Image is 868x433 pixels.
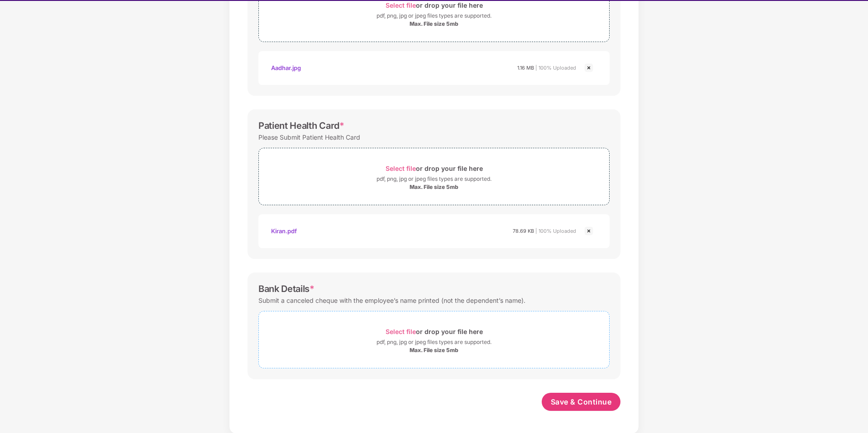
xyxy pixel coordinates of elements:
[535,228,576,234] span: | 100% Uploaded
[386,325,483,338] div: or drop your file here
[583,62,594,73] img: svg+xml;base64,PHN2ZyBpZD0iQ3Jvc3MtMjR4MjQiIHhtbG5zPSJodHRwOi8vd3d3LnczLm9yZy8yMDAwL3N2ZyIgd2lkdG...
[377,174,491,184] div: pdf, png, jpg or jpeg files types are supported.
[259,155,609,198] span: Select fileor drop your file herepdf, png, jpg or jpeg files types are supported.Max. File size 5mb
[583,226,594,236] img: svg+xml;base64,PHN2ZyBpZD0iQ3Jvc3MtMjR4MjQiIHhtbG5zPSJodHRwOi8vd3d3LnczLm9yZy8yMDAwL3N2ZyIgd2lkdG...
[535,65,576,71] span: | 100% Uploaded
[517,65,534,71] span: 1.16 MB
[410,347,458,354] div: Max. File size 5mb
[258,120,344,131] div: Patient Health Card
[377,11,491,20] div: pdf, png, jpg or jpeg files types are supported.
[542,393,621,411] button: Save & Continue
[386,162,483,174] div: or drop your file here
[551,397,612,407] span: Save & Continue
[258,131,360,143] div: Please Submit Patient Health Card
[377,338,491,347] div: pdf, png, jpg or jpeg files types are supported.
[386,165,416,172] span: Select file
[513,228,534,234] span: 78.69 KB
[386,1,416,9] span: Select file
[410,20,458,28] div: Max. File size 5mb
[410,184,458,191] div: Max. File size 5mb
[271,223,297,239] div: Kiran.pdf
[258,283,315,294] div: Bank Details
[258,294,525,306] div: Submit a canceled cheque with the employee’s name printed (not the dependent’s name).
[271,60,301,75] div: Aadhar.jpg
[386,328,416,335] span: Select file
[259,318,609,361] span: Select fileor drop your file herepdf, png, jpg or jpeg files types are supported.Max. File size 5mb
